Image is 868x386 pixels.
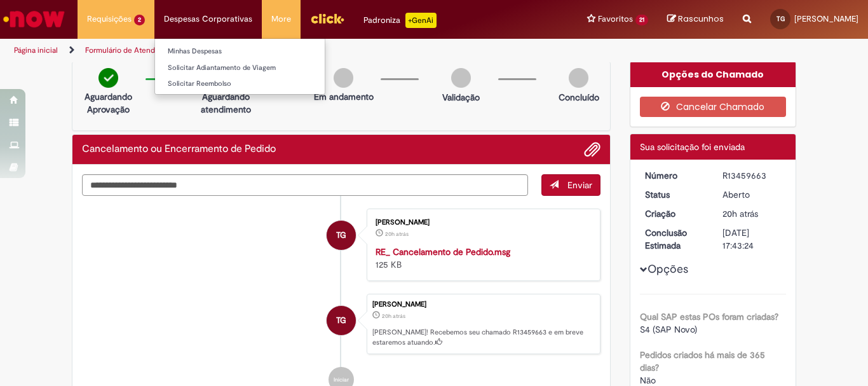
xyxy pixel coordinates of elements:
[640,97,787,117] button: Cancelar Chamado
[584,141,600,158] button: Adicionar anexos
[640,375,656,386] span: Não
[10,39,569,62] ul: Trilhas de página
[195,90,257,116] p: Aguardando atendimento
[134,15,145,25] span: 2
[82,294,600,355] li: Thaima Almeida Guimaraes
[376,246,510,258] a: RE_ Cancelamento de Pedido.msg
[78,90,139,116] p: Aguardando Aprovação
[640,349,765,373] b: Pedidos criados há mais de 365 dias?
[372,327,593,347] p: [PERSON_NAME]! Recebemos seu chamado R13459663 e em breve estaremos atuando.
[336,220,346,251] span: TG
[314,90,374,103] p: Em andamento
[155,61,325,75] a: Solicitar Adiantamento de Viagem
[363,13,437,28] div: Padroniza
[154,38,325,95] ul: Despesas Corporativas
[640,324,697,335] span: S4 (SAP Novo)
[569,68,588,88] img: img-circle-grey.png
[82,144,276,155] h2: Cancelamento ou Encerramento de Pedido Histórico de tíquete
[405,13,437,28] p: +GenAi
[85,45,179,55] a: Formulário de Atendimento
[327,306,356,335] div: Thaima Almeida Guimaraes
[635,226,714,252] dt: Conclusão Estimada
[640,311,778,322] b: Qual SAP estas POs foram criadas?
[382,312,405,320] span: 20h atrás
[722,207,782,220] div: 28/08/2025 17:43:20
[541,174,600,196] button: Enviar
[722,208,758,219] span: 20h atrás
[559,91,599,104] p: Concluído
[667,13,724,25] a: Rascunhos
[598,13,633,25] span: Favoritos
[98,68,118,88] img: check-circle-green.png
[155,77,325,91] a: Solicitar Reembolso
[14,45,58,55] a: Página inicial
[567,179,592,191] span: Enviar
[271,13,291,25] span: More
[776,15,785,23] span: TG
[635,188,714,201] dt: Status
[635,207,714,220] dt: Criação
[155,45,325,59] a: Minhas Despesas
[640,141,745,153] span: Sua solicitação foi enviada
[382,312,405,320] time: 28/08/2025 17:43:20
[164,13,252,25] span: Despesas Corporativas
[635,15,648,25] span: 21
[327,221,356,250] div: Thaima Almeida Guimaraes
[1,6,67,32] img: ServiceNow
[630,62,796,87] div: Opções do Chamado
[385,230,409,238] time: 28/08/2025 17:43:17
[385,230,409,238] span: 20h atrás
[376,219,587,226] div: [PERSON_NAME]
[310,9,344,28] img: click_logo_yellow_360x200.png
[376,245,587,271] div: 125 KB
[442,91,480,104] p: Validação
[87,13,132,25] span: Requisições
[336,305,346,336] span: TG
[678,13,724,25] span: Rascunhos
[82,174,528,196] textarea: Digite sua mensagem aqui...
[722,188,782,201] div: Aberto
[635,169,714,182] dt: Número
[372,301,593,308] div: [PERSON_NAME]
[451,68,471,88] img: img-circle-grey.png
[722,226,782,252] div: [DATE] 17:43:24
[794,13,858,24] span: [PERSON_NAME]
[334,68,353,88] img: img-circle-grey.png
[722,169,782,182] div: R13459663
